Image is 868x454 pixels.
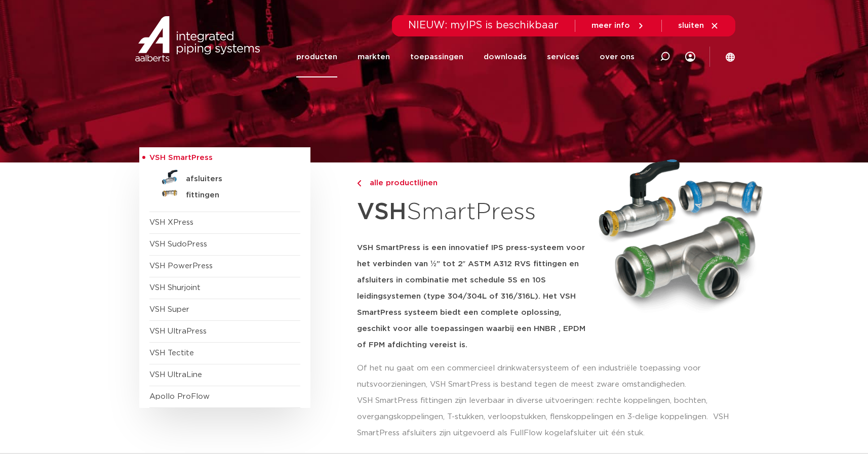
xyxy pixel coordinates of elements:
[149,169,300,185] a: afsluiters
[685,36,695,77] div: my IPS
[547,36,579,77] a: services
[357,193,586,232] h1: SmartPress
[186,191,286,200] h5: fittingen
[358,36,390,77] a: markten
[296,36,337,77] a: producten
[149,219,193,226] a: VSH XPress
[408,20,559,30] span: NIEUW: myIPS is beschikbaar
[149,262,213,270] a: VSH PowerPress
[296,36,635,77] nav: Menu
[357,177,586,189] a: alle productlijnen
[357,200,407,224] strong: VSH
[149,371,202,379] a: VSH UltraLine
[364,179,438,187] span: alle productlijnen
[149,393,210,400] a: Apollo ProFlow
[410,36,463,77] a: toepassingen
[357,360,729,441] p: Of het nu gaat om een commercieel drinkwatersysteem of een industriële toepassing voor nutsvoorzi...
[484,36,527,77] a: downloads
[149,327,207,335] a: VSH UltraPress
[600,36,635,77] a: over ons
[186,175,286,184] h5: afsluiters
[357,244,585,349] strong: VSH SmartPress is een innovatief IPS press-systeem voor het verbinden van ½” tot 2″ ASTM A312 RVS...
[149,306,189,313] a: VSH Super
[591,21,645,30] a: meer info
[591,22,630,29] span: meer info
[357,180,361,187] img: chevron-right.svg
[149,185,300,201] a: fittingen
[149,349,194,357] a: VSH Tectite
[149,240,207,248] a: VSH SudoPress
[678,21,719,30] a: sluiten
[149,284,201,292] a: VSH Shurjoint
[149,154,213,161] span: VSH SmartPress
[678,22,704,29] span: sluiten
